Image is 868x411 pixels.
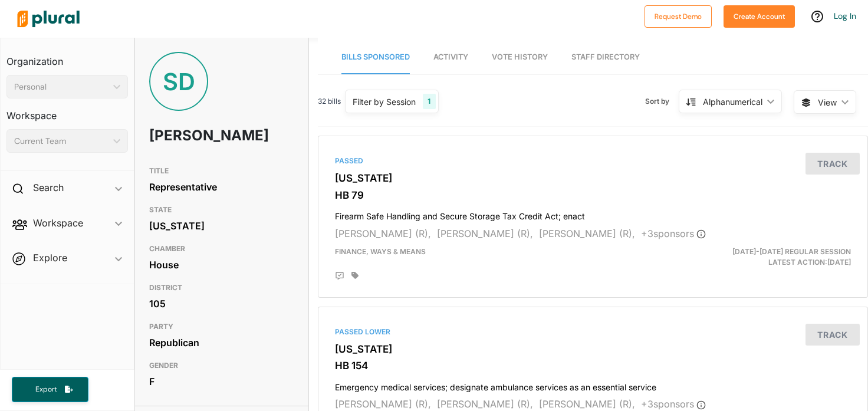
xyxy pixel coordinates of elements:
[149,118,236,153] h1: [PERSON_NAME]
[724,5,795,28] button: Create Account
[437,398,533,410] span: [PERSON_NAME] (R),
[645,9,712,22] a: Request Demo
[149,359,294,373] h3: GENDER
[12,377,88,402] button: Export
[335,377,851,393] h4: Emergency medical services; designate ambulance services as an essential service
[645,5,712,28] button: Request Demo
[335,327,851,337] div: Passed Lower
[732,247,851,256] span: [DATE]-[DATE] Regular Session
[149,164,294,178] h3: TITLE
[6,98,128,124] h3: Workspace
[641,228,706,239] span: + 3 sponsor s
[14,135,108,147] div: Current Team
[335,360,851,371] h3: HB 154
[149,52,208,111] div: SD
[33,181,64,194] h2: Search
[539,398,635,410] span: [PERSON_NAME] (R),
[492,52,548,61] span: Vote History
[353,96,416,108] div: Filter by Session
[149,217,294,235] div: [US_STATE]
[149,281,294,295] h3: DISTRICT
[335,172,851,184] h3: [US_STATE]
[149,178,294,196] div: Representative
[818,96,837,108] span: View
[335,156,851,166] div: Passed
[341,52,410,61] span: Bills Sponsored
[437,228,533,239] span: [PERSON_NAME] (R),
[724,9,795,22] a: Create Account
[149,295,294,313] div: 105
[149,320,294,334] h3: PARTY
[335,247,426,256] span: Finance, Ways & Means
[149,334,294,351] div: Republican
[335,398,431,410] span: [PERSON_NAME] (R),
[335,206,851,222] h4: Firearm Safe Handling and Secure Storage Tax Credit Act; enact
[641,398,706,410] span: + 3 sponsor s
[805,153,860,175] button: Track
[149,256,294,274] div: House
[6,44,128,70] h3: Organization
[492,41,548,74] a: Vote History
[351,271,359,280] div: Add tags
[335,189,851,201] h3: HB 79
[149,242,294,256] h3: CHAMBER
[433,41,468,74] a: Activity
[149,203,294,217] h3: STATE
[318,96,341,107] span: 32 bills
[645,96,679,107] span: Sort by
[27,384,65,394] span: Export
[682,246,860,268] div: Latest Action: [DATE]
[703,96,762,108] div: Alphanumerical
[341,41,410,74] a: Bills Sponsored
[433,52,468,61] span: Activity
[423,94,435,109] div: 1
[834,11,856,21] a: Log In
[539,228,635,239] span: [PERSON_NAME] (R),
[149,373,294,390] div: F
[805,324,860,346] button: Track
[335,228,431,239] span: [PERSON_NAME] (R),
[335,343,851,355] h3: [US_STATE]
[571,41,640,74] a: Staff Directory
[14,81,108,93] div: Personal
[335,271,344,281] div: Add Position Statement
